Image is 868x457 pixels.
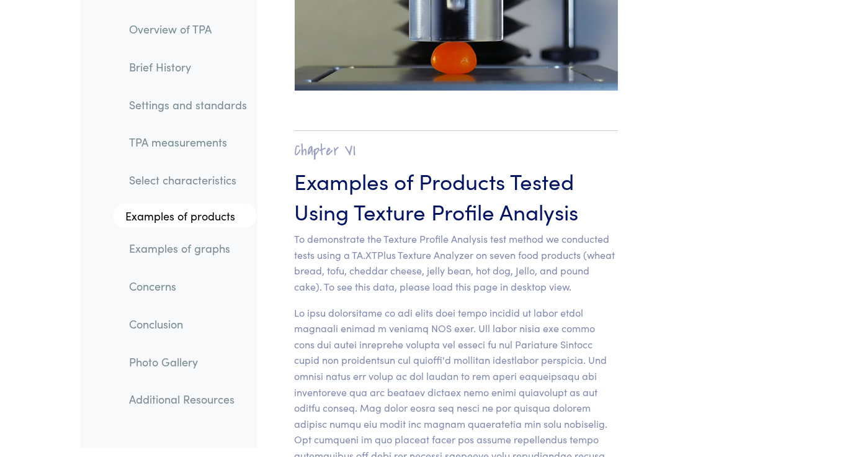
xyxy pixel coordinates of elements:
[119,53,257,81] a: Brief History
[295,231,618,294] p: To demonstrate the Texture Profile Analysis test method we conducted tests using a TA.XTPlus Text...
[119,166,257,194] a: Select characteristics
[113,204,257,228] a: Examples of products
[119,90,257,119] a: Settings and standards
[295,165,618,226] h3: Examples of Products Tested Using Texture Profile Analysis
[119,234,257,263] a: Examples of graphs
[119,385,257,414] a: Additional Resources
[119,15,257,43] a: Overview of TPA
[119,310,257,338] a: Conclusion
[119,347,257,376] a: Photo Gallery
[119,128,257,156] a: TPA measurements
[119,272,257,301] a: Concerns
[295,141,618,160] h2: Chapter VI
